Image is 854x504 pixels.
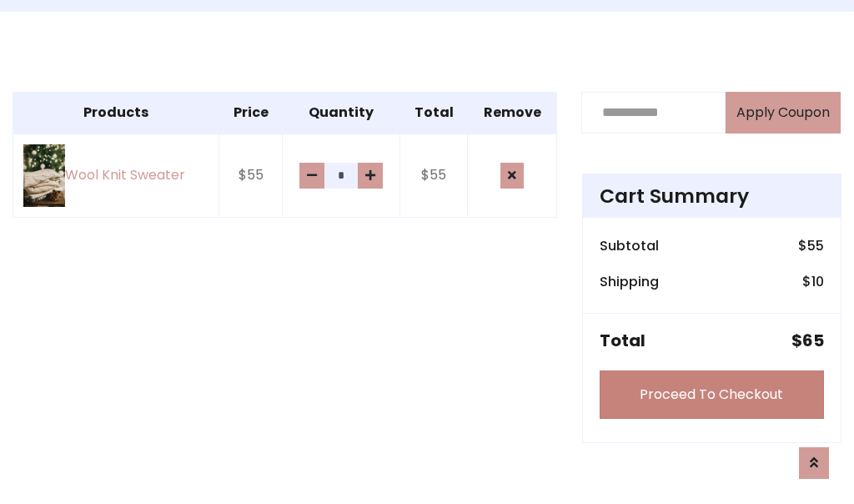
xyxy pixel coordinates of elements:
h6: Shipping [600,274,659,290]
a: Wool Knit Sweater [23,144,208,207]
th: Total [400,92,468,134]
span: 10 [811,272,824,291]
h5: $ [791,330,824,350]
th: Products [13,92,219,134]
th: Remove [468,92,556,134]
h6: Subtotal [600,238,659,254]
span: 55 [807,236,824,255]
th: Quantity [282,92,399,134]
th: Price [219,92,283,134]
button: Apply Coupon [726,92,841,134]
span: 65 [802,329,824,352]
td: $55 [400,134,468,218]
h5: Total [600,330,646,350]
a: Proceed To Checkout [600,370,824,419]
h4: Cart Summary [600,184,824,208]
h6: $ [798,238,824,254]
td: $55 [219,134,283,218]
h6: $ [802,274,824,290]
